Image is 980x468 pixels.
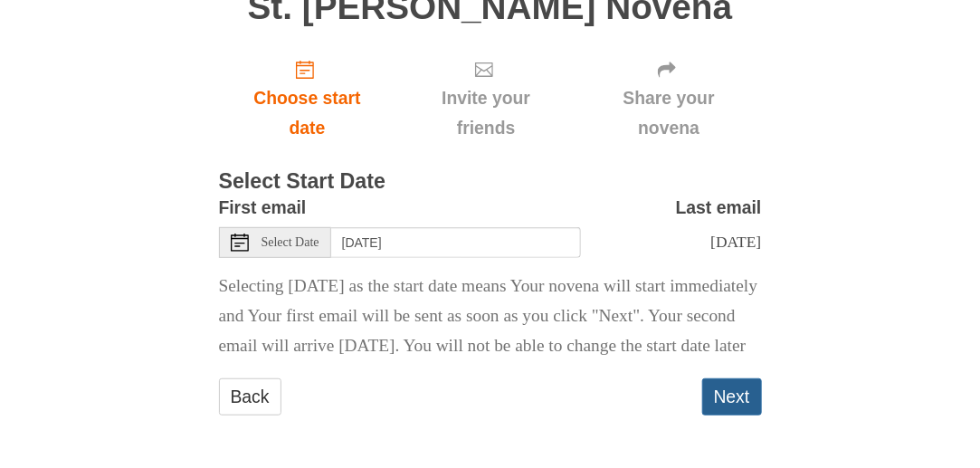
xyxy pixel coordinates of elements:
span: Share your novena [595,83,744,143]
input: Use the arrow keys to pick a date [331,227,581,258]
h3: Select Start Date [219,170,762,194]
span: Choose start date [237,83,378,143]
span: Invite your friends [414,83,557,143]
span: [DATE] [710,233,761,251]
div: Click "Next" to confirm your start date first. [576,44,762,152]
a: Back [219,378,281,415]
a: Choose start date [219,44,396,152]
span: Select Date [262,236,319,249]
label: First email [219,193,307,223]
p: Selecting [DATE] as the start date means Your novena will start immediately and Your first email ... [219,272,762,361]
div: Click "Next" to confirm your start date first. [395,44,576,152]
label: Last email [676,193,762,223]
button: Next [702,378,762,415]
